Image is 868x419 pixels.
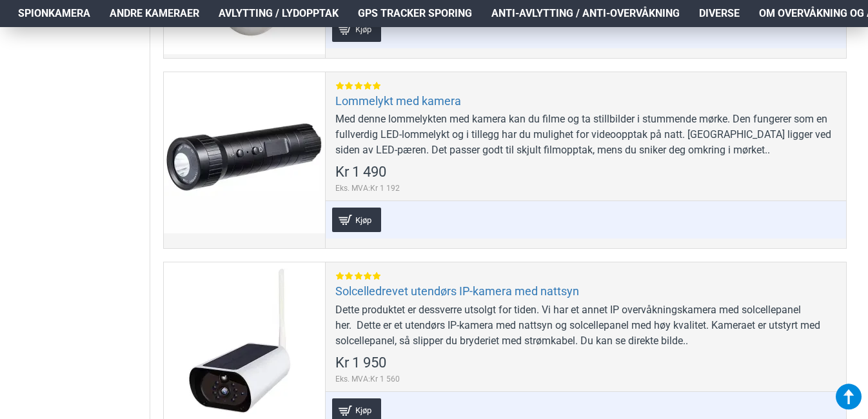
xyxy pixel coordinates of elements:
span: Kjøp [352,216,375,224]
a: Solcelledrevet utendørs IP-kamera med nattsyn [335,284,579,298]
a: Lommelykt med kamera [335,93,461,108]
span: Diverse [699,6,740,21]
span: Spionkamera [18,6,90,21]
span: Kjøp [352,406,375,414]
span: Eks. MVA:Kr 1 560 [335,373,400,385]
span: GPS Tracker Sporing [358,6,472,21]
span: Eks. MVA:Kr 1 192 [335,182,400,194]
div: Med denne lommelykten med kamera kan du filme og ta stillbilder i stummende mørke. Den fungerer s... [335,112,836,158]
span: Anti-avlytting / Anti-overvåkning [491,6,680,21]
div: Dette produktet er dessverre utsolgt for tiden. Vi har et annet IP overvåkningskamera med solcell... [335,302,836,349]
span: Avlytting / Lydopptak [219,6,339,21]
span: Andre kameraer [110,6,199,21]
span: Kr 1 490 [335,165,386,179]
a: Lommelykt med kamera Lommelykt med kamera [164,72,325,233]
span: Kjøp [352,25,375,34]
span: Kr 1 950 [335,356,386,370]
